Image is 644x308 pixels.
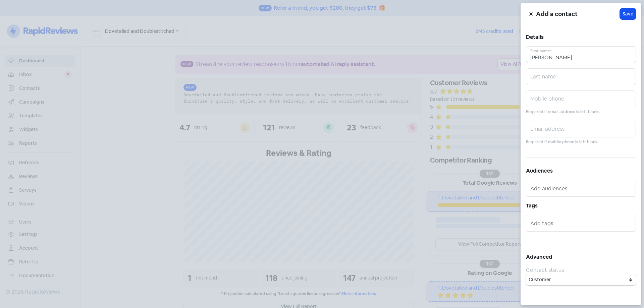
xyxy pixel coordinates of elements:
h5: Tags [526,201,636,211]
h5: Add a contact [536,9,620,19]
h5: Details [526,32,636,42]
h5: Audiences [526,166,636,176]
h5: Advanced [526,252,636,262]
input: Add audiences [530,183,633,194]
small: Required if mobile phone is left blank. [526,139,599,145]
button: Save [620,8,636,19]
input: First name [526,46,636,63]
input: Last name [526,68,636,85]
input: Mobile phone [526,90,636,107]
div: Contact status [526,266,636,274]
input: Email address [526,121,636,137]
small: Required if email address is left blank. [526,109,600,115]
input: Add tags [530,218,633,229]
span: Save [623,10,633,17]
